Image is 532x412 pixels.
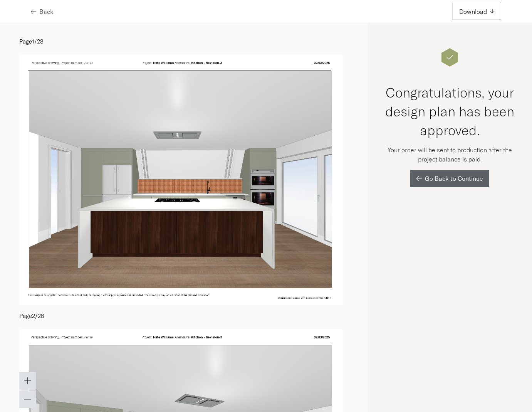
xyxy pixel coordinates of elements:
[459,8,487,15] span: Download
[453,3,501,20] button: Download
[379,145,520,164] p: Your order will be sent to production after the project balance is paid.
[425,175,483,182] span: Go Back to Continue
[19,55,343,305] img: user-files%2Fuser%7Cckv1i2w1r5197521g9n2q2i3yjb%2Fprojects%2Fclwzlz8yp002q9y0s2vy3u72y%2FNate%20W...
[39,8,54,15] span: Back
[19,31,348,49] p: Page 1 / 28
[19,305,348,324] p: Page 2 / 28
[379,83,520,140] h2: Congratulations, your design plan has been approved.
[31,3,54,20] button: Back
[410,170,489,187] button: Go Back to Continue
